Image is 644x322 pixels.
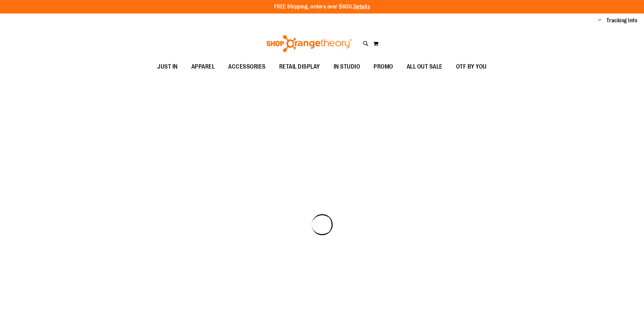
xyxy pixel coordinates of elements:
button: Account menu [598,17,601,24]
span: RETAIL DISPLAY [279,59,320,74]
a: Details [353,4,370,10]
a: ALL OUT SALE [400,59,449,75]
a: Tracking Info [606,17,638,24]
a: APPAREL [185,59,222,75]
span: OTF BY YOU [456,59,487,74]
span: ALL OUT SALE [407,59,443,74]
p: FREE Shipping, orders over $600. [274,3,370,11]
img: Shop Orangetheory [265,35,353,52]
a: IN STUDIO [327,59,367,75]
a: RETAIL DISPLAY [272,59,327,75]
a: PROMO [367,59,400,75]
span: IN STUDIO [334,59,360,74]
span: ACCESSORIES [228,59,266,74]
a: ACCESSORIES [221,59,272,75]
a: JUST IN [150,59,185,75]
span: JUST IN [157,59,178,74]
span: APPAREL [191,59,215,74]
a: OTF BY YOU [449,59,494,75]
span: PROMO [374,59,393,74]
